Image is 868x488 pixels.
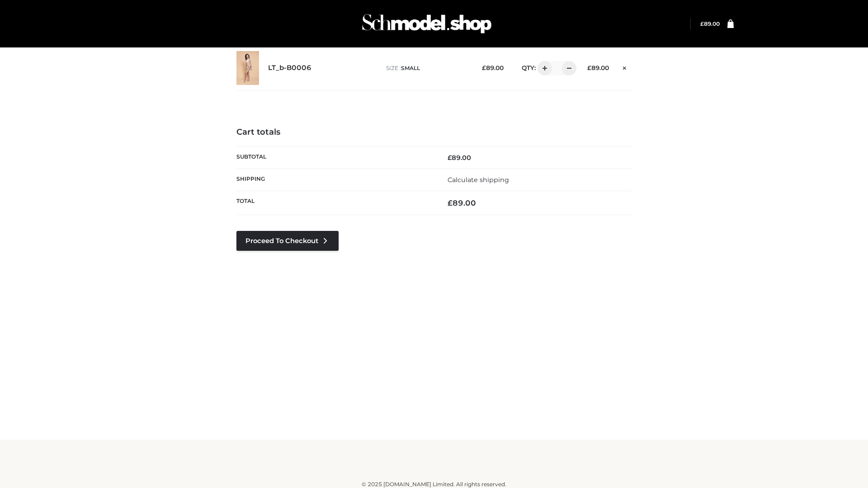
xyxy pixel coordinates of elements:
h4: Cart totals [236,127,632,137]
a: Proceed to Checkout [236,231,339,251]
th: Total [236,191,434,215]
a: LT_b-B0006 [268,64,311,72]
bdi: 89.00 [700,20,720,27]
span: £ [587,64,591,71]
th: Shipping [236,169,434,191]
bdi: 89.00 [482,64,504,71]
span: £ [700,20,704,27]
span: £ [482,64,486,71]
a: Calculate shipping [448,176,509,184]
div: QTY: [513,61,573,75]
a: £89.00 [700,20,720,27]
bdi: 89.00 [587,64,609,71]
bdi: 89.00 [448,198,476,207]
bdi: 89.00 [448,154,471,162]
p: size : [386,64,468,72]
th: Subtotal [236,146,434,169]
span: £ [448,198,453,207]
a: Remove this item [618,61,632,73]
span: SMALL [401,65,420,71]
img: Schmodel Admin 964 [359,6,495,42]
span: £ [448,154,452,162]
